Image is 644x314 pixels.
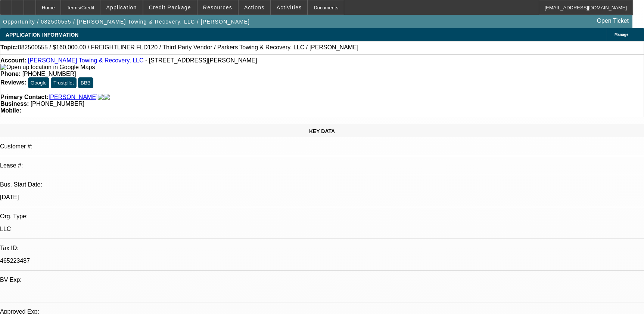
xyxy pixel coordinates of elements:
span: Actions [244,4,265,10]
button: Google [28,77,49,88]
a: [PERSON_NAME] Towing & Recovery, LLC [28,57,144,64]
span: Resources [203,4,232,10]
button: Application [100,0,142,15]
span: Credit Package [149,4,191,10]
button: Resources [197,0,238,15]
span: Manage [615,33,628,37]
span: 082500555 / $160,000.00 / FREIGHTLINER FLD120 / Third Party Vendor / Parkers Towing & Recovery, L... [18,44,358,51]
span: Activities [277,4,302,10]
strong: Account: [0,57,26,64]
img: facebook-icon.png [98,94,104,101]
strong: Topic: [0,44,18,51]
a: [PERSON_NAME] [49,94,98,101]
button: Trustpilot [51,77,76,88]
a: Open Ticket [594,15,632,27]
strong: Phone: [0,71,21,77]
span: Application [106,4,137,10]
button: Activities [271,0,308,15]
strong: Business: [0,101,29,107]
span: [PHONE_NUMBER] [31,101,84,107]
span: KEY DATA [309,128,335,134]
strong: Primary Contact: [0,94,49,101]
img: linkedin-icon.png [104,94,110,101]
button: BBB [78,77,93,88]
strong: Reviews: [0,79,26,86]
span: - [STREET_ADDRESS][PERSON_NAME] [145,57,257,64]
a: View Google Maps [0,64,95,70]
strong: Mobile: [0,107,21,114]
img: Open up location in Google Maps [0,64,95,71]
button: Actions [239,0,270,15]
span: Opportunity / 082500555 / [PERSON_NAME] Towing & Recovery, LLC / [PERSON_NAME] [3,19,250,25]
span: [PHONE_NUMBER] [22,71,76,77]
span: APPLICATION INFORMATION [6,32,78,38]
button: Credit Package [143,0,197,15]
